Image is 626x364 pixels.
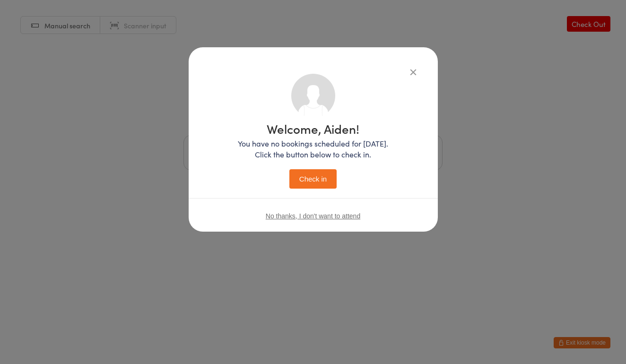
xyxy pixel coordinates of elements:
h1: Welcome, Aiden! [238,122,388,135]
button: Check in [289,169,337,189]
p: You have no bookings scheduled for [DATE]. Click the button below to check in. [238,138,388,160]
img: no_photo.png [291,74,335,118]
button: No thanks, I don't want to attend [266,212,360,220]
